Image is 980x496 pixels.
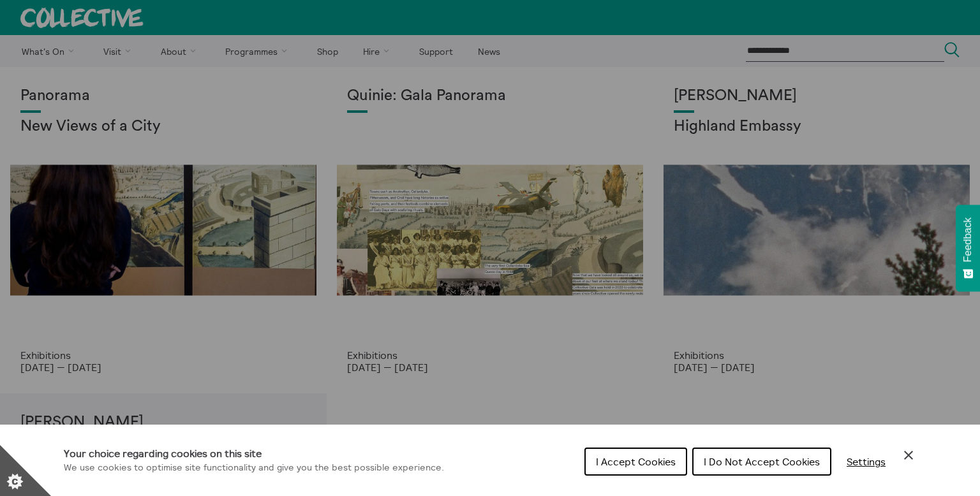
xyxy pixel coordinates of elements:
[692,448,831,476] button: I Do Not Accept Cookies
[596,455,676,468] span: I Accept Cookies
[836,449,896,474] button: Settings
[64,461,444,475] p: We use cookies to optimise site functionality and give you the best possible experience.
[901,448,916,463] button: Close Cookie Control
[956,205,980,291] button: Feedback - Show survey
[847,455,886,468] span: Settings
[704,455,820,468] span: I Do Not Accept Cookies
[64,446,444,461] h1: Your choice regarding cookies on this site
[584,448,687,476] button: I Accept Cookies
[962,217,974,262] span: Feedback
